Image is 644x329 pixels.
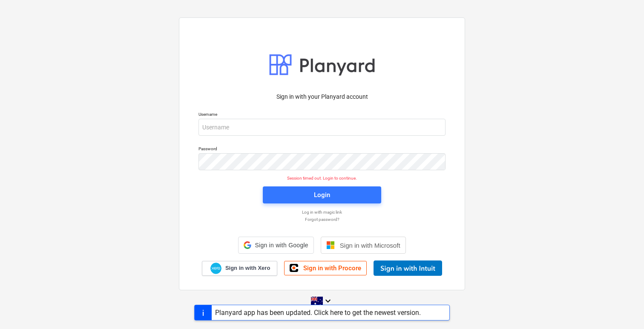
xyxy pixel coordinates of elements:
a: Sign in with Procore [284,261,367,275]
a: Log in with magic link [194,209,450,215]
div: Sign in with Google [238,237,313,254]
span: Sign in with Google [255,242,308,249]
span: Sign in with Microsoft [340,242,400,249]
img: Microsoft logo [326,241,335,249]
input: Username [198,119,446,136]
p: Username [198,112,446,119]
span: Sign in with Procore [303,264,361,272]
div: 聊天小组件 [601,288,644,329]
i: keyboard_arrow_down [323,296,333,306]
p: Session timed out. Login to continue. [193,175,451,181]
p: Sign in with your Planyard account [198,92,446,101]
div: Planyard app has been updated. Click here to get the newest version. [215,309,421,317]
button: Login [263,186,381,203]
iframe: Chat Widget [601,288,644,329]
span: Sign in with Xero [225,264,270,272]
p: Password [198,146,446,153]
a: Forgot password? [194,217,450,222]
div: Login [314,189,330,200]
img: Xero logo [210,263,221,274]
a: Sign in with Xero [202,261,278,276]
